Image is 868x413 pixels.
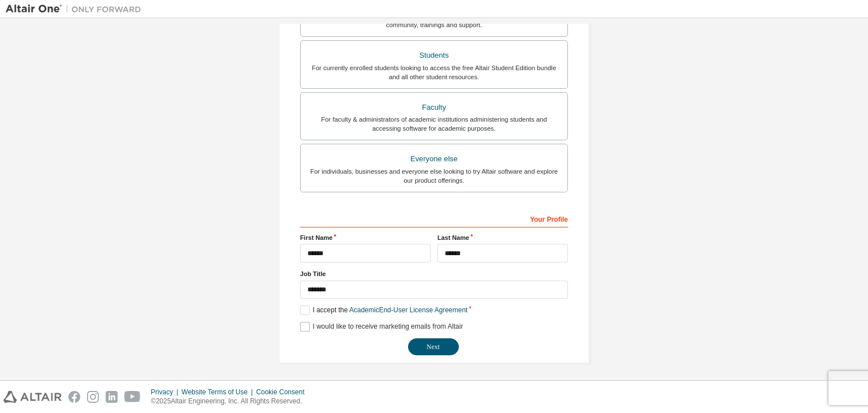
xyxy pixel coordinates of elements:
[124,391,141,403] img: youtube.svg
[151,397,311,406] p: © 2025 Altair Engineering, Inc. All Rights Reserved.
[307,48,561,63] div: Students
[437,233,568,242] label: Last Name
[349,306,467,314] a: Academic End-User License Agreement
[68,391,80,403] img: facebook.svg
[256,388,311,397] div: Cookie Consent
[307,151,561,167] div: Everyone else
[300,209,568,227] div: Your Profile
[408,338,459,355] button: Next
[300,233,431,242] label: First Name
[151,388,181,397] div: Privacy
[300,322,463,332] label: I would like to receive marketing emails from Altair
[300,306,467,315] label: I accept the
[87,391,99,403] img: instagram.svg
[3,391,62,403] img: altair_logo.svg
[307,100,561,115] div: Faculty
[181,388,256,397] div: Website Terms of Use
[300,269,568,278] label: Job Title
[307,115,561,133] div: For faculty & administrators of academic institutions administering students and accessing softwa...
[106,391,118,403] img: linkedin.svg
[6,3,147,15] img: Altair One
[307,63,561,81] div: For currently enrolled students looking to access the free Altair Student Edition bundle and all ...
[307,167,561,185] div: For individuals, businesses and everyone else looking to try Altair software and explore our prod...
